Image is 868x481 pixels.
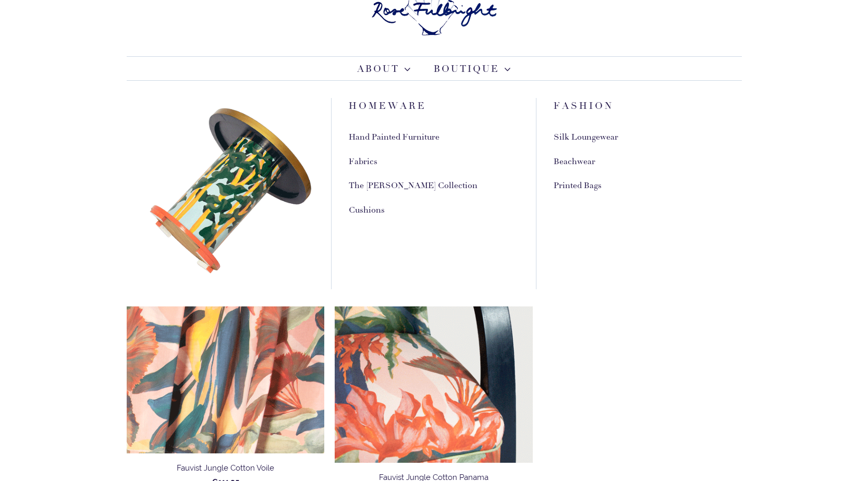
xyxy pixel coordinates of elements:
a: Beachwear [554,156,595,167]
a: About [357,62,411,76]
a: Hand Painted Furniture [349,132,439,143]
img: Fauvist Jungle Cotton Panama [335,157,533,463]
a: Silk Loungewear [554,132,618,143]
a: Printed Bags [554,180,602,191]
a: Boutique [434,62,511,76]
a: Fashion [554,100,614,112]
a: The [PERSON_NAME] Collection [349,180,478,191]
a: Fabrics [349,156,377,167]
a: Homeware [349,100,426,112]
span: Fauvist Jungle Cotton Voile [177,463,274,473]
a: Cushions [349,205,385,216]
